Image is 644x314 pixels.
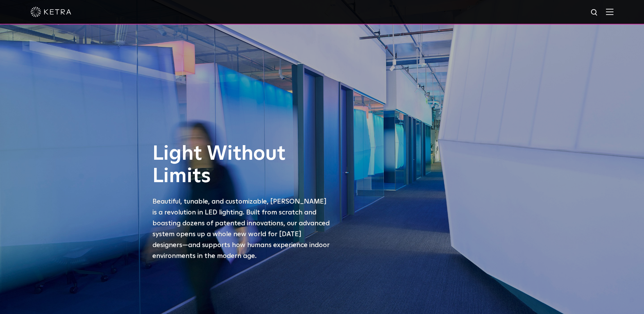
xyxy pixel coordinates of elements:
[152,196,332,261] p: Beautiful, tunable, and customizable, [PERSON_NAME] is a revolution in LED lighting. Built from s...
[152,242,330,259] span: —and supports how humans experience indoor environments in the modern age.
[590,8,599,17] img: search icon
[606,8,613,15] img: Hamburger%20Nav.svg
[31,7,71,17] img: ketra-logo-2019-white
[152,143,332,188] h1: Light Without Limits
